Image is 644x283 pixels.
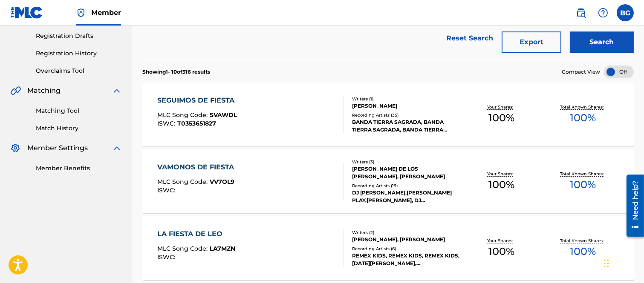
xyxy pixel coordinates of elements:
span: 100 % [570,244,596,259]
img: expand [112,86,122,96]
iframe: Resource Center [620,172,644,240]
span: Member [91,8,121,17]
img: expand [112,143,122,153]
span: MLC Song Code : [157,245,210,252]
p: Your Shares: [487,171,515,177]
span: ISWC : [157,253,177,261]
span: 100 % [488,244,514,259]
span: ISWC : [157,120,177,127]
div: Writers ( 2 ) [352,229,461,236]
p: Your Shares: [487,104,515,110]
a: Registration History [36,49,122,58]
button: Export [502,31,561,53]
a: Match History [36,124,122,133]
span: SVAWDL [210,111,237,119]
p: Showing 1 - 10 of 316 results [142,68,210,76]
div: [PERSON_NAME], [PERSON_NAME] [352,236,461,243]
img: help [598,8,608,18]
div: User Menu [617,4,634,21]
a: LA FIESTA DE LEOMLC Song Code:LA7MZNISWC:Writers (2)[PERSON_NAME], [PERSON_NAME]Recording Artists... [142,216,634,280]
div: VAMONOS DE FIESTA [157,162,238,172]
img: MLC Logo [10,6,43,19]
iframe: Chat Widget [601,242,644,283]
span: Member Settings [27,143,88,153]
button: Search [570,31,634,53]
div: Writers ( 3 ) [352,159,461,165]
a: Member Benefits [36,164,122,173]
a: Public Search [572,4,589,21]
div: Recording Artists ( 35 ) [352,112,461,118]
a: VAMONOS DE FIESTAMLC Song Code:VV7OL9ISWC:Writers (3)[PERSON_NAME] DE LOS [PERSON_NAME], [PERSON_... [142,149,634,213]
span: T0353651827 [177,120,216,127]
p: Total Known Shares: [560,104,606,110]
div: REMEX KIDS, REMEX KIDS, REMEX KIDS, [DATE][PERSON_NAME], [PERSON_NAME], REMEX KIDS, REMEX KIDS [352,252,461,267]
span: VV7OL9 [210,178,234,186]
img: search [576,8,586,18]
span: LA7MZN [210,245,235,252]
span: 100 % [488,177,514,192]
p: Total Known Shares: [560,237,606,244]
span: MLC Song Code : [157,178,210,186]
a: Matching Tool [36,106,122,115]
div: [PERSON_NAME] DE LOS [PERSON_NAME], [PERSON_NAME] [352,165,461,180]
div: Recording Artists ( 19 ) [352,183,461,189]
div: [PERSON_NAME] [352,102,461,110]
span: Matching [27,86,61,96]
a: Overclaims Tool [36,66,122,75]
div: BANDA TIERRA SAGRADA, BANDA TIERRA SAGRADA, BANDA TIERRA SAGRADA, BANDA TIERRA SAGRADA, BANDA TIE... [352,118,461,134]
span: MLC Song Code : [157,111,210,119]
span: 100 % [570,110,596,126]
div: Writers ( 1 ) [352,96,461,102]
div: LA FIESTA DE LEO [157,229,235,239]
img: Top Rightsholder [76,8,86,18]
span: 100 % [488,110,514,126]
a: Reset Search [442,29,497,48]
div: SEGUIMOS DE FIESTA [157,95,239,106]
img: Member Settings [10,143,20,153]
div: Help [595,4,612,21]
span: Compact View [562,68,600,76]
span: 100 % [570,177,596,192]
p: Total Known Shares: [560,171,606,177]
a: Registration Drafts [36,31,122,40]
img: Matching [10,86,21,96]
div: Recording Artists ( 6 ) [352,246,461,252]
p: Your Shares: [487,237,515,244]
a: SEGUIMOS DE FIESTAMLC Song Code:SVAWDLISWC:T0353651827Writers (1)[PERSON_NAME]Recording Artists (... [142,83,634,146]
div: DJ [PERSON_NAME],[PERSON_NAME] PLAY,[PERSON_NAME], DJ [PERSON_NAME]|KIKE PLAY|[PERSON_NAME], DJ [... [352,189,461,204]
div: Arrastrar [604,251,609,276]
div: Widget de chat [601,242,644,283]
span: ISWC : [157,186,177,194]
